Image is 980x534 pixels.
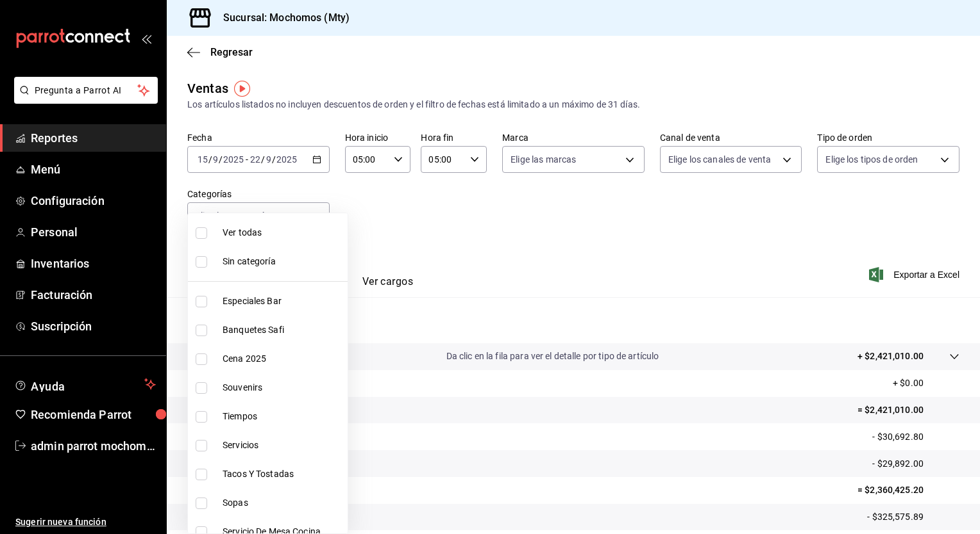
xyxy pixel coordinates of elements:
span: Tacos Y Tostadas [223,467,342,481]
img: Tooltip marker [234,81,250,97]
span: Especiales Bar [223,295,342,308]
span: Souvenirs [223,381,342,394]
span: Sin categoría [223,255,342,268]
span: Banquetes Safi [223,323,342,337]
span: Cena 2025 [223,352,342,366]
span: Sopas [223,496,342,510]
span: Ver todas [223,226,342,239]
span: Servicios [223,439,342,452]
span: Tiempos [223,410,342,423]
